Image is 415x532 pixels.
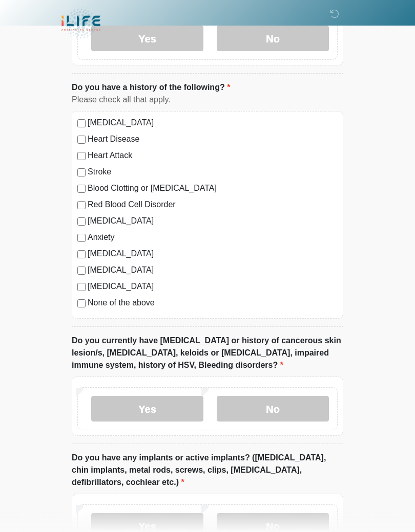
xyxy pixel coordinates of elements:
input: [MEDICAL_DATA] [77,218,86,226]
label: [MEDICAL_DATA] [88,215,338,228]
label: Stroke [88,166,338,179]
input: [MEDICAL_DATA] [77,120,86,128]
label: [MEDICAL_DATA] [88,281,338,293]
input: Heart Attack [77,152,86,161]
input: Anxiety [77,234,86,242]
input: Red Blood Cell Disorder [77,202,86,210]
label: Blood Clotting or [MEDICAL_DATA] [88,183,338,195]
label: Red Blood Cell Disorder [88,199,338,211]
input: Blood Clotting or [MEDICAL_DATA] [77,185,86,193]
div: Please check all that apply. [72,94,343,106]
label: [MEDICAL_DATA] [88,264,338,277]
label: Do you have a history of the following? [72,82,230,94]
label: Do you have any implants or active implants? ([MEDICAL_DATA], chin implants, metal rods, screws, ... [72,452,343,489]
img: iLIFE Anti-Aging Center Logo [61,8,100,40]
label: Anxiety [88,232,338,244]
label: [MEDICAL_DATA] [88,117,338,129]
label: [MEDICAL_DATA] [88,248,338,260]
label: Do you currently have [MEDICAL_DATA] or history of cancerous skin lesion/s, [MEDICAL_DATA], keloi... [72,335,343,372]
label: Yes [91,396,203,422]
input: [MEDICAL_DATA] [77,267,86,275]
input: [MEDICAL_DATA] [77,283,86,292]
label: No [217,396,329,422]
input: [MEDICAL_DATA] [77,251,86,259]
input: None of the above [77,300,86,308]
input: Stroke [77,169,86,177]
label: Heart Disease [88,134,338,146]
label: None of the above [88,297,338,309]
label: Heart Attack [88,150,338,162]
input: Heart Disease [77,136,86,144]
